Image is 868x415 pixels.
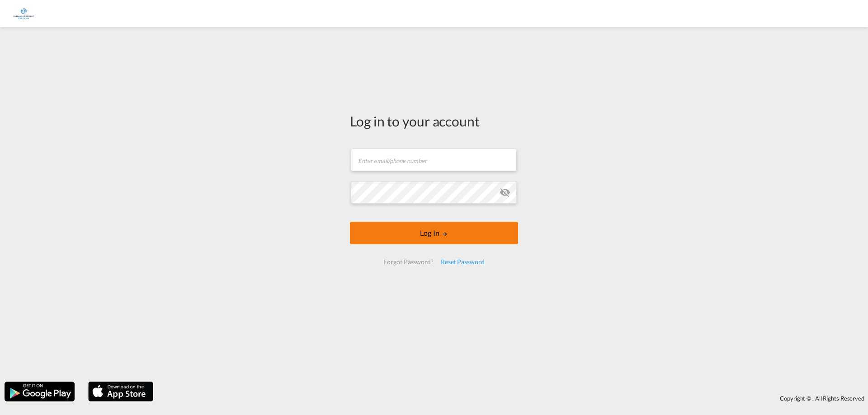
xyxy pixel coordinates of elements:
div: Reset Password [437,254,488,270]
img: google.png [4,381,75,402]
img: e1326340b7c511ef854e8d6a806141ad.jpg [14,4,34,24]
md-icon: icon-eye-off [500,187,510,198]
img: apple.png [87,381,154,402]
div: Log in to your account [350,112,518,131]
div: Forgot Password? [380,254,437,270]
input: Enter email/phone number [351,149,517,171]
button: LOGIN [350,222,518,244]
div: Copyright © . All Rights Reserved [158,391,868,406]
